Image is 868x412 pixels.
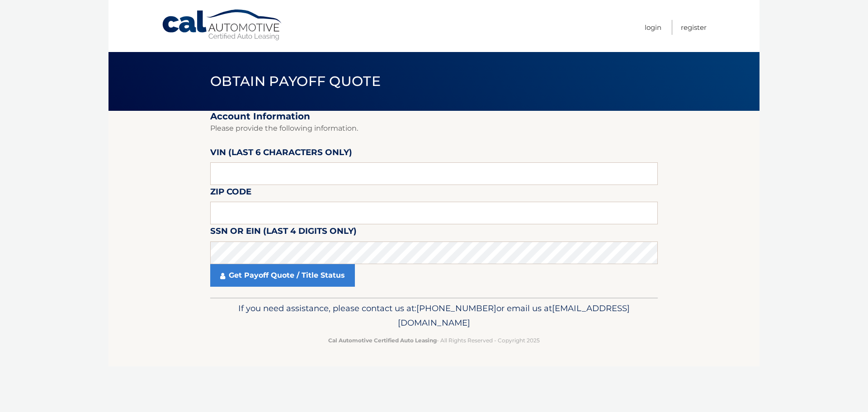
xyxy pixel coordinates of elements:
a: Login [645,20,661,35]
strong: Cal Automotive Certified Auto Leasing [328,337,437,344]
a: Get Payoff Quote / Title Status [210,264,355,287]
p: - All Rights Reserved - Copyright 2025 [216,336,652,345]
h2: Account Information [210,111,658,122]
p: If you need assistance, please contact us at: or email us at [216,301,652,330]
span: Obtain Payoff Quote [210,73,381,90]
p: Please provide the following information. [210,122,658,135]
a: Register [681,20,707,35]
span: [PHONE_NUMBER] [416,303,496,313]
label: VIN (last 6 characters only) [210,146,352,162]
label: SSN or EIN (last 4 digits only) [210,224,357,241]
label: Zip Code [210,185,251,202]
a: Cal Automotive [161,9,283,41]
